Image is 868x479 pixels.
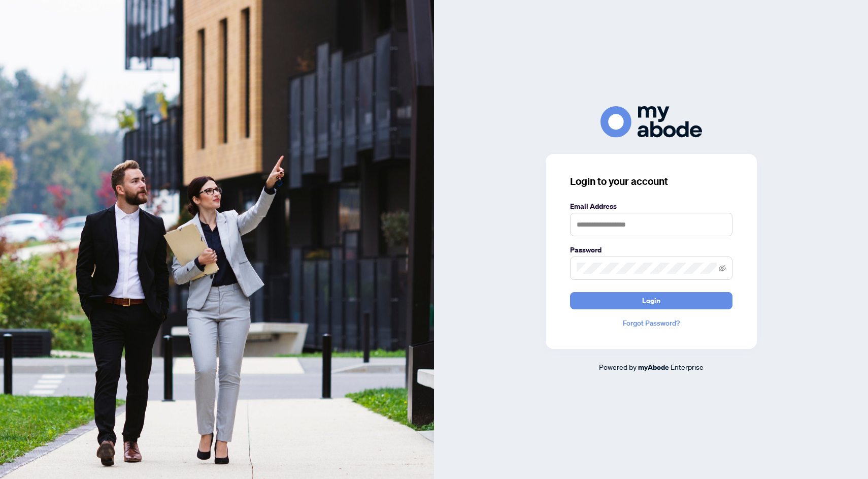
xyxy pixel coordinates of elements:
h3: Login to your account [570,174,732,188]
a: Forgot Password? [570,317,732,329]
label: Email Address [570,201,732,212]
span: Enterprise [671,362,704,371]
a: myAbode [638,362,669,373]
img: ma-logo [600,106,702,137]
span: eye-invisible [719,265,726,272]
button: Login [570,292,732,309]
span: Login [642,293,660,309]
span: Powered by [599,362,637,371]
label: Password [570,244,732,256]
